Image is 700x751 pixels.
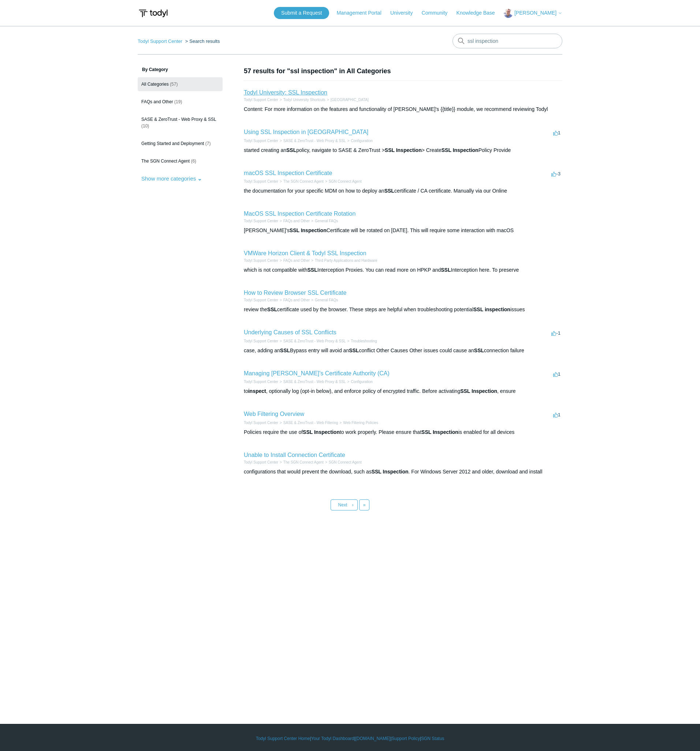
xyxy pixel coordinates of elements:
em: SSL Inspection [303,429,340,435]
em: SSL [308,267,317,273]
span: » [363,502,366,508]
span: All Categories [141,82,169,87]
a: MacOS SSL Inspection Certificate Rotation [244,211,355,217]
h1: 57 results for "ssl inspection" in All Categories [244,66,562,76]
li: Third Party Applications and Hardware [310,258,377,263]
a: SGN Status [421,735,444,742]
li: Todyl Support Center [244,420,278,425]
a: General FAQs [315,298,338,302]
li: Todyl Support Center [244,218,278,224]
em: SSL inspection [473,306,510,312]
a: Todyl Support Center [244,98,278,102]
span: (7) [205,141,211,146]
a: Knowledge Base [457,9,502,17]
li: Todyl University [325,97,369,103]
a: Managing [PERSON_NAME]'s Certificate Authority (CA) [244,370,390,376]
span: -1 [551,330,561,336]
a: All Categories (57) [138,77,223,91]
div: the documentation for your specific MDM on how to deploy an certificate / CA certificate. Manuall... [244,187,562,195]
a: Todyl Support Center [244,380,278,384]
a: Todyl Support Center [138,38,182,44]
img: Todyl Support Center Help Center home page [138,7,169,20]
li: Todyl Support Center [244,179,278,184]
a: SGN Connect Agent [329,460,362,464]
em: SSL [474,347,484,353]
div: which is not compatible with Interception Proxies. You can read more on HPKP and Interception her... [244,266,562,274]
span: 1 [553,130,561,135]
a: [DOMAIN_NAME] [355,735,390,742]
li: SGN Connect Agent [324,179,362,184]
li: General FAQs [310,218,338,224]
li: FAQs and Other [278,297,310,303]
li: FAQs and Other [278,218,310,224]
a: VMWare Horizon Client & Todyl SSL Inspection [244,250,366,256]
a: Management Portal [337,9,389,17]
div: | | | | [138,735,562,742]
span: [PERSON_NAME] [514,10,556,16]
a: Todyl Support Center [244,298,278,302]
a: Community [422,9,455,17]
div: [PERSON_NAME]'s Certificate will be rotated on [DATE]. This will require some interaction with macOS [244,227,562,234]
em: SSL [441,267,451,273]
a: Third Party Applications and Hardware [315,259,377,263]
span: SASE & ZeroTrust - Web Proxy & SSL [141,117,216,122]
li: SASE & ZeroTrust - Web Proxy & SSL [278,379,346,384]
a: Todyl Support Center [244,139,278,143]
a: General FAQs [315,219,338,223]
span: (6) [191,159,196,164]
a: Submit a Request [274,7,329,19]
a: Using SSL Inspection in [GEOGRAPHIC_DATA] [244,129,368,135]
li: Web Filtering Policies [338,420,378,425]
div: Policies require the use of to work properly. Please ensure that is enabled for all devices [244,428,562,436]
li: Todyl Support Center [138,38,184,44]
span: The SGN Connect Agent [141,159,190,164]
a: The SGN Connect Agent [283,179,324,183]
em: SSL Inspection [385,147,422,153]
em: SSL Inspection [442,147,479,153]
a: Todyl Support Center [244,339,278,343]
div: started creating an policy, navigate to SASE & ZeroTrust > > Create Policy Provide [244,146,562,154]
li: Todyl Support Center [244,338,278,344]
a: SASE & ZeroTrust - Web Proxy & SSL (10) [138,112,223,133]
em: inspect [248,388,266,394]
em: SSL [349,347,359,353]
em: SSL Inspection [372,469,409,475]
em: SSL [286,147,296,153]
a: University [390,9,420,17]
li: Search results [184,38,220,44]
a: Todyl Support Center [244,460,278,464]
span: FAQs and Other [141,99,173,104]
a: Unable to Install Connection Certificate [244,452,345,458]
li: Configuration [346,379,372,384]
li: Todyl Support Center [244,460,278,465]
a: Getting Started and Deployment (7) [138,137,223,150]
li: FAQs and Other [278,258,310,263]
li: SGN Connect Agent [324,460,362,465]
div: to , optionally log (opt-in below), and enforce policy of encrypted traffic. Before activating , ... [244,387,562,395]
em: SSL [267,306,277,312]
a: Configuration [351,380,372,384]
span: (10) [141,123,149,129]
li: Todyl University Shortcuts [278,97,325,103]
a: The SGN Connect Agent (6) [138,154,223,168]
a: Troubleshooting [351,339,377,343]
span: Next [338,502,347,508]
span: (57) [170,82,178,87]
div: Content: For more information on the features and functionality of [PERSON_NAME]'s {{title}} modu... [244,105,562,113]
a: SASE & ZeroTrust - Web Proxy & SSL [283,380,346,384]
li: Todyl Support Center [244,258,278,263]
li: The SGN Connect Agent [278,460,324,465]
a: Todyl Support Center [244,179,278,183]
button: Show more categories [138,172,206,185]
a: Your Todyl Dashboard [311,735,354,742]
span: › [352,502,354,508]
a: SASE & ZeroTrust - Web Filtering [283,421,338,425]
a: FAQs and Other [283,298,310,302]
a: SASE & ZeroTrust - Web Proxy & SSL [283,139,346,143]
a: SASE & ZeroTrust - Web Proxy & SSL [283,339,346,343]
li: Troubleshooting [346,338,377,344]
a: FAQs and Other (19) [138,95,223,109]
li: Todyl Support Center [244,97,278,103]
li: SASE & ZeroTrust - Web Proxy & SSL [278,138,346,144]
span: -3 [551,171,561,176]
